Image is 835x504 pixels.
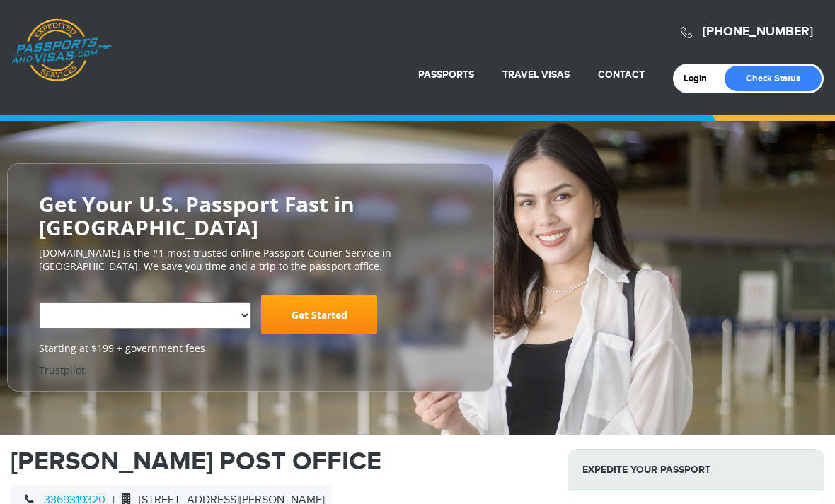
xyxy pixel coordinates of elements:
[11,449,546,474] h1: [PERSON_NAME] POST OFFICE
[684,73,717,84] a: Login
[725,66,822,91] a: Check Status
[39,246,462,274] p: [DOMAIN_NAME] is the #1 most trusted online Passport Courier Service in [GEOGRAPHIC_DATA]. We sav...
[39,192,462,239] h2: Get Your U.S. Passport Fast in [GEOGRAPHIC_DATA]
[418,69,474,81] a: Passports
[261,295,377,335] a: Get Started
[39,363,85,377] a: Trustpilot
[11,18,112,82] a: Passports & [DOMAIN_NAME]
[502,69,570,81] a: Travel Visas
[598,69,645,81] a: Contact
[703,24,813,40] a: [PHONE_NUMBER]
[568,450,824,490] strong: Expedite Your Passport
[39,342,462,356] span: Starting at $199 + government fees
